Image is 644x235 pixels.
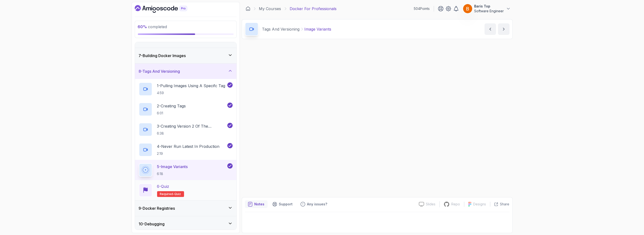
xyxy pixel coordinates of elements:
[485,23,496,35] button: previous content
[157,103,186,109] p: 2 - Creating Tags
[139,221,165,227] h3: 10 - Debugging
[259,6,281,12] a: My Courses
[139,143,233,157] button: 4-Never Run Latest In Production2:19
[463,4,511,13] button: user profile imageBaris TopSoftware Engineer
[157,164,188,170] p: 5 - Image Variants
[498,23,510,35] button: next content
[157,183,169,189] p: 6 - Quiz
[138,24,167,29] span: completed
[414,6,430,11] p: 504 Points
[157,131,226,136] p: 6:38
[157,91,225,95] p: 4:59
[490,202,510,207] button: Share
[452,202,460,207] p: Repo
[160,192,175,196] span: Required-
[139,205,175,211] h3: 9 - Docker Registries
[135,216,236,232] button: 10-Debugging
[135,201,236,216] button: 9-Docker Registries
[139,123,233,136] button: 3-Creating Version 2 Of The Dashboard6:38
[139,103,233,116] button: 2-Creating Tags6:01
[139,183,233,197] button: 6-QuizRequired-quiz
[135,5,198,13] a: Dashboard
[269,200,296,208] button: Support button
[139,163,233,177] button: 5-Image Variants6:18
[279,202,293,207] p: Support
[262,26,300,32] p: Tags And Versioning
[290,6,337,12] p: Docker For Professionals
[157,171,188,176] p: 6:18
[157,151,220,156] p: 2:19
[298,200,330,208] button: Feedback button
[463,4,472,13] img: user profile image
[474,4,504,9] p: Baris Top
[473,202,486,207] p: Designs
[426,202,436,207] p: Slides
[138,24,147,29] span: 60 %
[139,68,180,74] h3: 8 - Tags And Versioning
[246,6,250,11] a: Dashboard
[139,53,186,59] h3: 7 - Building Docker Images
[157,83,225,89] p: 1 - Pulling Images Using A Specifc Tag
[255,202,265,207] p: Notes
[305,26,332,32] p: Image Variants
[157,144,220,149] p: 4 - Never Run Latest In Production
[307,202,327,207] p: Any issues?
[157,123,226,129] p: 3 - Creating Version 2 Of The Dashboard
[139,82,233,96] button: 1-Pulling Images Using A Specifc Tag4:59
[175,192,181,196] span: quiz
[500,202,510,207] p: Share
[474,9,504,13] p: Software Engineer
[135,64,236,79] button: 8-Tags And Versioning
[157,111,186,116] p: 6:01
[245,200,268,208] button: notes button
[135,48,236,63] button: 7-Building Docker Images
